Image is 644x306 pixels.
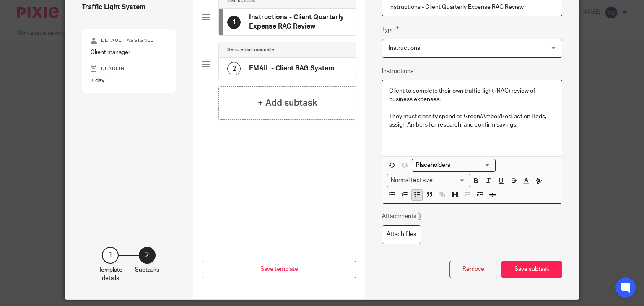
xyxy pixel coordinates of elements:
[91,65,168,72] p: Deadline
[449,261,497,279] button: Remove
[135,266,159,274] p: Subtasks
[227,47,274,53] h4: Send email manually
[139,247,156,264] div: 2
[99,266,122,283] p: Template details
[382,25,399,34] label: Type
[91,48,168,57] p: Client manager
[91,37,168,44] p: Default assignee
[389,176,434,185] span: Normal text size
[389,45,420,51] span: Instructions
[501,261,562,279] button: Save subtask
[227,16,241,29] div: 1
[202,261,356,279] button: Save template
[387,174,470,187] div: Text styles
[227,62,241,75] div: 2
[91,76,168,85] p: 7 day
[382,225,421,244] label: Attach files
[389,112,555,130] p: They must classify spend as Green/Amber/Red, act on Reds, assign Ambers for research, and confirm...
[412,159,496,172] div: Placeholders
[413,161,491,170] input: Search for option
[387,174,470,187] div: Search for option
[249,64,334,73] h4: EMAIL - Client RAG System
[382,67,413,75] label: Instructions
[382,212,423,220] p: Attachments
[435,176,465,185] input: Search for option
[389,87,555,104] p: Client to complete their own traffic-light (RAG) review of business expenses.
[412,159,496,172] div: Search for option
[258,96,317,109] h4: + Add subtask
[249,13,348,31] h4: Instructions - Client Quarterly Expense RAG Review
[102,247,119,264] div: 1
